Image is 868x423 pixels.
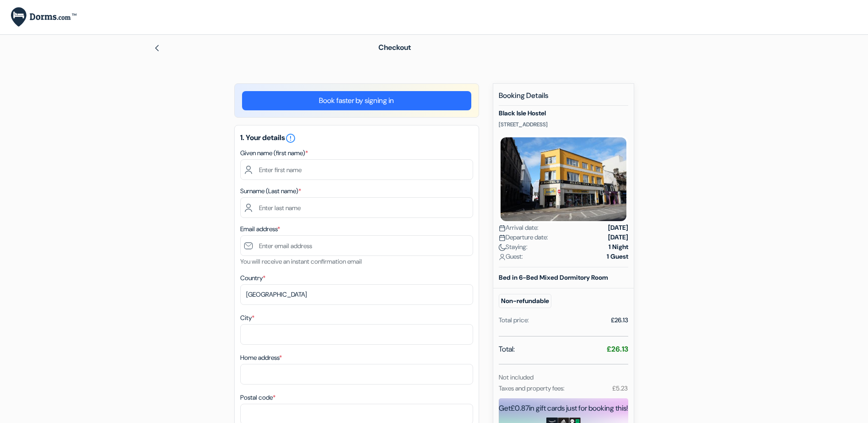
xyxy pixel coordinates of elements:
[499,294,551,308] small: Non-refundable
[608,223,628,233] strong: [DATE]
[612,384,628,392] small: £5.23
[240,273,265,283] label: Country
[499,242,528,252] span: Staying:
[240,313,254,323] label: City
[378,43,411,52] span: Checkout
[511,403,529,413] span: £0.87
[607,252,628,261] strong: 1 Guest
[240,186,301,196] label: Surname (Last name)
[499,384,565,392] small: Taxes and property fees:
[499,223,539,233] span: Arrival date:
[499,254,506,260] img: user_icon.svg
[499,109,628,117] h5: Black Isle Hostel
[240,393,275,402] label: Postal code
[11,7,76,27] img: Dorms.com
[499,344,515,355] span: Total:
[611,315,628,325] div: £26.13
[608,233,628,242] strong: [DATE]
[240,257,362,266] small: You will receive an instant confirmation email
[499,244,506,251] img: moon.svg
[609,242,628,252] strong: 1 Night
[153,44,161,52] img: left_arrow.svg
[607,344,628,354] strong: £26.13
[242,91,471,110] a: Book faster by signing in
[499,403,628,414] div: Get in gift cards just for booking this!
[240,148,308,158] label: Given name (first name)
[240,235,473,256] input: Enter email address
[499,234,506,241] img: calendar.svg
[499,273,608,282] b: Bed in 6-Bed Mixed Dormitory Room
[499,91,628,106] h5: Booking Details
[499,121,628,128] p: [STREET_ADDRESS]
[499,233,548,242] span: Departure date:
[499,225,506,232] img: calendar.svg
[285,133,296,144] i: error_outline
[240,224,280,234] label: Email address
[240,197,473,218] input: Enter last name
[499,373,534,381] small: Not included
[285,133,296,142] a: error_outline
[240,159,473,180] input: Enter first name
[499,315,529,325] div: Total price:
[240,133,473,144] h5: 1. Your details
[499,252,523,261] span: Guest:
[240,353,282,363] label: Home address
